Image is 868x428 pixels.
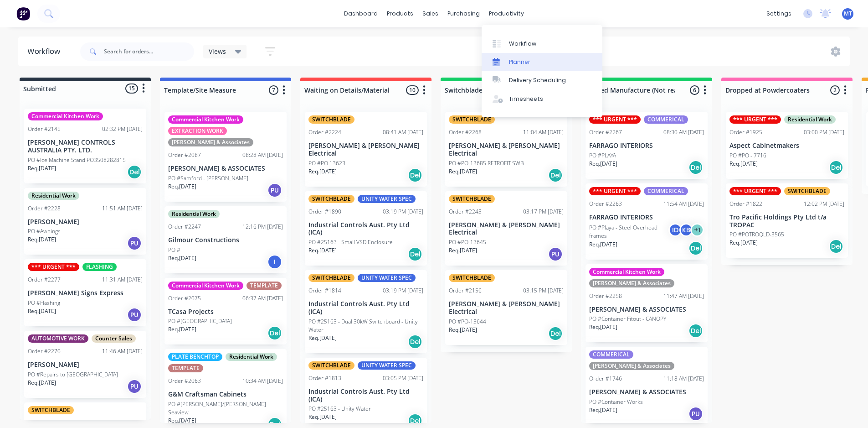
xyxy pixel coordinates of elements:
[729,142,844,150] p: Aspect Cabinetmakers
[586,183,708,260] div: *** URGENT ***COMMERICALOrder #226311:54 AM [DATE]FARRAGO INTERIORSPO #Playa - Steel Overhead fra...
[28,164,56,172] p: Req. [DATE]
[589,375,622,383] div: Order #1746
[305,270,427,353] div: SWITCHBLADEUNITY WATER SPECOrder #181403:19 PM [DATE]Industrial Controls Aust. Pty Ltd (ICA)PO #2...
[308,287,341,295] div: Order #1814
[482,53,602,71] a: Planner
[548,247,563,261] div: PU
[484,7,529,21] div: productivity
[729,200,762,208] div: Order #1822
[168,183,196,191] p: Req. [DATE]
[308,405,371,413] p: PO #25163 - Unity Water
[28,379,56,387] p: Req. [DATE]
[663,200,704,208] div: 11:54 AM [DATE]
[28,192,79,200] div: Residential Work
[242,223,283,231] div: 12:16 PM [DATE]
[449,167,477,176] p: Req. [DATE]
[28,406,74,414] div: SWITCHBLADE
[449,195,495,203] div: SWITCHBLADE
[449,274,495,282] div: SWITCHBLADE
[104,42,194,61] input: Search for orders...
[509,58,530,66] div: Planner
[305,112,427,187] div: SWITCHBLADEOrder #222408:41 AM [DATE][PERSON_NAME] & [PERSON_NAME] ElectricalPO #PO 13623Req.[DAT...
[784,187,830,195] div: SWITCHBLADE
[28,204,61,213] div: Order #2228
[168,317,232,325] p: PO #[GEOGRAPHIC_DATA]
[28,299,60,307] p: PO #Flashing
[663,128,704,136] div: 08:30 AM [DATE]
[829,160,843,175] div: Del
[267,183,282,198] div: PU
[449,238,486,246] p: PO #PO-13645
[586,347,708,425] div: COMMERICAL[PERSON_NAME] & AssociatesOrder #174611:18 AM [DATE][PERSON_NAME] & ASSOCIATESPO #Conta...
[449,115,495,124] div: SWITCHBLADE
[690,223,704,237] div: + 1
[408,413,422,428] div: Del
[358,361,416,370] div: UNITY WATER SPEC
[24,109,146,183] div: Commercial Kitchen WorkOrder #214502:32 PM [DATE][PERSON_NAME] CONTROLS AUSTRALIA PTY. LTD.PO #Ic...
[589,406,617,414] p: Req. [DATE]
[308,208,341,216] div: Order #1890
[688,160,703,175] div: Del
[226,353,277,361] div: Residential Work
[127,308,142,322] div: PU
[589,388,704,396] p: [PERSON_NAME] & ASSOCIATES
[28,139,143,154] p: [PERSON_NAME] CONTROLS AUSTRALIA PTY. LTD.
[28,289,143,297] p: [PERSON_NAME] Signs Express
[168,308,283,316] p: TCasa Projects
[729,214,844,229] p: Tro Pacific Holdings Pty Ltd t/a TROPAC
[668,223,682,237] div: ID
[358,274,416,282] div: UNITY WATER SPEC
[449,246,477,255] p: Req. [DATE]
[92,334,136,343] div: Counter Sales
[168,353,222,361] div: PLATE BENCHTOP
[509,40,536,48] div: Workflow
[308,300,423,316] p: Industrial Controls Aust. Pty Ltd (ICA)
[305,191,427,266] div: SWITCHBLADEUNITY WATER SPECOrder #189003:19 PM [DATE]Industrial Controls Aust. Pty Ltd (ICA)PO #2...
[28,218,143,226] p: [PERSON_NAME]
[509,95,543,103] div: Timesheets
[164,278,287,345] div: Commercial Kitchen WorkTEMPLATEOrder #207506:37 AM [DATE]TCasa ProjectsPO #[GEOGRAPHIC_DATA]Req.[...
[168,294,201,303] div: Order #2075
[28,347,61,355] div: Order #2270
[168,417,196,425] p: Req. [DATE]
[168,138,253,146] div: [PERSON_NAME] & Associates
[168,254,196,262] p: Req. [DATE]
[28,419,61,427] div: Order #2269
[308,246,337,255] p: Req. [DATE]
[308,334,337,342] p: Req. [DATE]
[339,7,382,21] a: dashboard
[28,371,118,379] p: PO #Repairs to [GEOGRAPHIC_DATA]
[445,112,567,187] div: SWITCHBLADEOrder #226811:04 AM [DATE][PERSON_NAME] & [PERSON_NAME] ElectricalPO #PO-13685 RETROFI...
[358,195,416,203] div: UNITY WATER SPEC
[589,128,622,136] div: Order #2267
[589,315,666,323] p: PO #Container Fitout - CANOPY
[382,7,418,21] div: products
[589,142,704,150] p: FARRAGO INTERIORS
[168,377,201,385] div: Order #2063
[168,151,201,159] div: Order #2087
[383,374,423,382] div: 03:05 PM [DATE]
[308,167,337,176] p: Req. [DATE]
[102,419,143,427] div: 11:05 AM [DATE]
[729,160,758,168] p: Req. [DATE]
[127,379,142,394] div: PU
[102,204,143,213] div: 11:51 AM [DATE]
[209,47,226,56] span: Views
[449,300,564,316] p: [PERSON_NAME] & [PERSON_NAME] Electrical
[28,112,103,120] div: Commercial Kitchen Work
[242,294,283,303] div: 06:37 AM [DATE]
[127,236,142,251] div: PU
[308,318,423,334] p: PO #25163 - Dual 30kW Switchboard - Unity Water
[523,208,564,216] div: 03:17 PM [DATE]
[267,326,282,340] div: Del
[589,160,617,168] p: Req. [DATE]
[308,238,393,246] p: PO #25163 - Small VSD Enclosure
[449,142,564,157] p: [PERSON_NAME] & [PERSON_NAME] Electrical
[586,264,708,343] div: Commercial Kitchen Work[PERSON_NAME] & AssociatesOrder #225811:47 AM [DATE][PERSON_NAME] & ASSOCI...
[28,334,88,343] div: AUTOMOTIVE WORK
[729,151,766,160] p: PO #PO - 7716
[168,165,283,172] p: [PERSON_NAME] & ASSOCIATES
[164,112,287,202] div: Commercial Kitchen WorkEXTRACTION WORK[PERSON_NAME] & AssociatesOrder #208708:28 AM [DATE][PERSON...
[102,125,143,133] div: 02:32 PM [DATE]
[726,183,848,258] div: *** URGENT ***SWITCHBLADEOrder #182212:02 PM [DATE]Tro Pacific Holdings Pty Ltd t/a TROPACPO #POT...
